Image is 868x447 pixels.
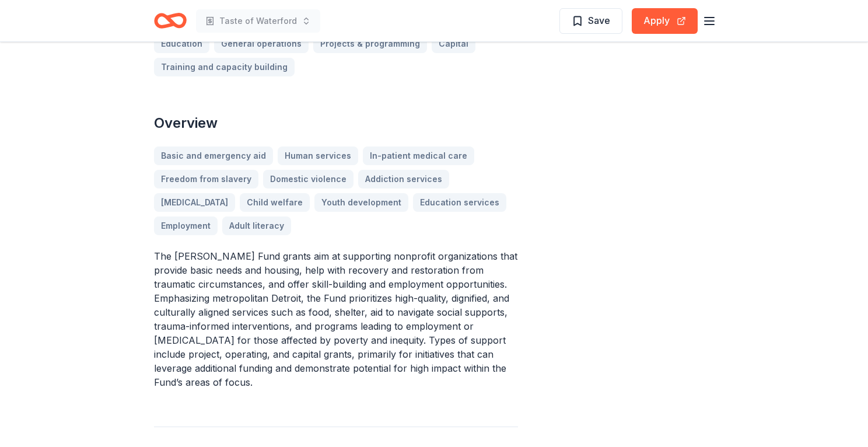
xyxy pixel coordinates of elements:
a: Education [154,34,209,53]
span: Save [588,13,610,28]
a: Capital [432,34,475,53]
p: The [PERSON_NAME] Fund grants aim at supporting nonprofit organizations that provide basic needs ... [154,249,518,389]
a: General operations [214,34,309,53]
span: Taste of Waterford [219,14,297,28]
button: Apply [632,8,698,34]
h2: Overview [154,114,518,132]
button: Save [559,8,622,34]
a: Projects & programming [313,34,427,53]
button: Taste of Waterford [196,9,320,33]
a: Home [154,7,187,34]
a: Training and capacity building [154,58,295,76]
